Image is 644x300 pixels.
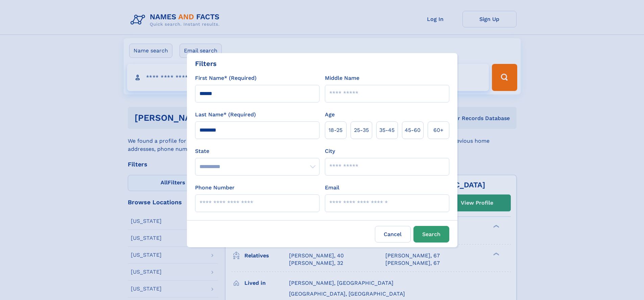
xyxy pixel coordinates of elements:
label: State [195,147,319,155]
span: 45‑60 [405,126,421,134]
span: 35‑45 [379,126,395,134]
label: Cancel [375,226,411,243]
div: Filters [195,59,217,69]
label: Last Name* (Required) [195,111,256,119]
label: Middle Name [325,74,359,82]
span: 18‑25 [329,126,342,134]
span: 25‑35 [354,126,369,134]
label: Email [325,184,339,192]
span: 60+ [433,126,444,134]
label: First Name* (Required) [195,74,257,82]
label: City [325,147,335,155]
label: Age [325,111,335,119]
label: Phone Number [195,184,235,192]
button: Search [413,226,449,243]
